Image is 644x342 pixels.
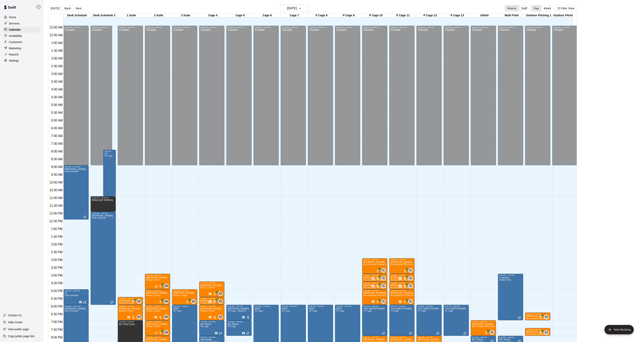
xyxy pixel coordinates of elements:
span: Arm Academy Pitching Session 30 min - Pitching [390,279,435,281]
div: 12:00 AM – 9:00 AM [282,26,305,28]
button: Next [73,5,84,11]
div: 6:00 PM – 7:00 PM: 40’ Cage + Machine [226,305,252,320]
span: 6:00 PM [50,305,64,308]
div: 5:00 PM – 6:00 PM [173,290,196,292]
span: Steve Malvagna [165,299,169,304]
p: Customers [9,40,22,44]
p: Marketing [9,46,21,50]
span: Sean Singh [220,291,223,296]
a: Customers [3,39,41,45]
p: Contact Us [8,313,22,317]
span: All customers have paid [158,300,162,304]
span: 40' Cage [104,155,113,157]
div: Desk Schedule [63,14,91,17]
span: 12:30 PM [48,220,63,223]
div: 3:00 PM – 4:00 PM [363,259,386,261]
div: 3:00 PM – 4:00 PM [390,259,413,261]
div: Settings [3,58,41,64]
div: 5:00 PM – 6:00 PM: Arm Academy Pitching Session 1 Hour - Pitching [389,289,415,305]
div: 11:00 AM – 12:00 PM: Bday part meeting [91,196,116,212]
span: Tyler Levine [383,299,386,304]
svg: Has notes [371,285,375,288]
div: 5:30 PM – 6:00 PM: Hitting (30 min) [118,297,143,305]
div: P Cage 10 [362,14,389,17]
a: Home [3,14,41,20]
div: 12:00 PM – 6:00 PM: Logan Gersbeck [91,212,116,305]
span: 4:00 PM [50,274,64,277]
div: Closed [200,28,223,167]
span: Tyler Levine [383,268,386,273]
div: Tyler Levine [408,299,413,304]
div: 12:00 AM – 9:00 AM: Closed [281,26,306,165]
div: Closed [92,28,111,167]
div: 8:00 AM – 11:00 AM: LG [103,150,116,196]
div: 12:00 AM – 9:00 AM [173,26,196,28]
div: 4:30 PM – 5:00 PM [390,282,413,284]
span: pk [192,300,195,303]
span: 2:30 AM [50,65,64,68]
span: TL [382,284,385,288]
span: All customers have paid [403,300,407,304]
span: TL [382,276,385,280]
div: Reports [3,52,41,57]
div: Availability [3,33,41,39]
span: 5:30 AM [50,111,64,114]
div: P Cage 13 [444,14,471,17]
div: 12:00 AM – 9:00 AM: Closed [471,26,496,165]
span: 12:00 AM [48,26,64,29]
div: Tyler Levine [408,284,413,288]
div: 12:00 AM – 9:00 AM: Closed [416,26,442,165]
div: Closed [65,28,87,167]
span: 10:30 AM [48,189,64,192]
div: 5:30 PM – 6:00 PM: Hitting (30 min) [199,297,224,305]
div: Desk Schedule 2 [91,14,118,17]
div: 6:00 PM – 7:00 PM: Hitting (1 Hour) [118,305,143,320]
span: 1:30 AM [50,49,64,52]
span: Hitting (1 Hour) [173,294,187,296]
div: 11:00 AM – 12:00 PM [92,197,115,199]
div: 12:00 PM – 6:00 PM [92,212,115,214]
div: 12:00 AM – 9:00 AM [65,26,87,28]
span: SM [164,284,168,288]
span: TL [409,269,412,272]
div: 12:00 AM – 9:00 AM [146,26,169,28]
div: 6:00 PM – 7:00 PM: Zach Accurso [145,305,170,320]
div: 12:00 AM – 9:00 AM: Closed [552,26,577,165]
div: Cage 7 [281,14,308,17]
a: Services [3,21,41,26]
span: Desk Schedule [92,217,106,219]
p: Help Center [8,320,23,324]
span: Recurring event [83,215,86,219]
div: 12:00 AM – 9:00 AM [390,26,413,28]
div: 4:00 PM – 4:30 PM: Arm Academy Pitching Session 30 min - Pitching [389,274,415,282]
div: Outdoor Pitching 2 [552,14,579,17]
div: 9:00 AM – 12:30 PM [65,166,87,168]
span: 12:30 AM [48,34,64,37]
span: Arm Academy Pitching Session 30 min - Pitching [363,279,408,281]
div: 6:00 PM – 8:00 PM: TAA SMITHTOWN [416,305,442,336]
span: Tyler Levine [410,276,413,281]
div: Closed [173,28,196,167]
div: 5:00 PM – 6:00 PM: AI [63,289,89,305]
div: Closed [282,28,305,167]
div: Brian Anderson [137,299,141,304]
span: Desk Schedule [65,170,79,172]
span: Desk Schedule [65,294,79,296]
span: Hitting (30 min) [200,302,215,304]
div: Outdoor Pitching 1 [525,14,552,17]
div: Closed [336,28,359,167]
div: 12:00 AM – 9:00 AM [472,26,495,28]
span: Hitting (1 Hour) [146,279,160,281]
span: 8:00 AM [50,150,64,153]
span: 9:00 AM [50,165,64,169]
p: Reports [9,53,19,56]
button: [DATE] [48,5,62,11]
span: 7:30 AM [50,142,64,145]
div: 4:30 PM – 5:30 PM: Hitting (1 Hour) [199,282,224,297]
div: 6:00 PM – 8:00 PM: TAA SMITHTOWN [362,305,387,336]
div: 12:00 AM – 9:00 AM [445,26,468,28]
div: 5:00 PM – 6:00 PM: Hitting (1 Hour) [172,289,197,305]
div: Tyler Levine [381,299,386,304]
span: 4:00 AM [50,88,64,91]
p: Services [9,22,20,25]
